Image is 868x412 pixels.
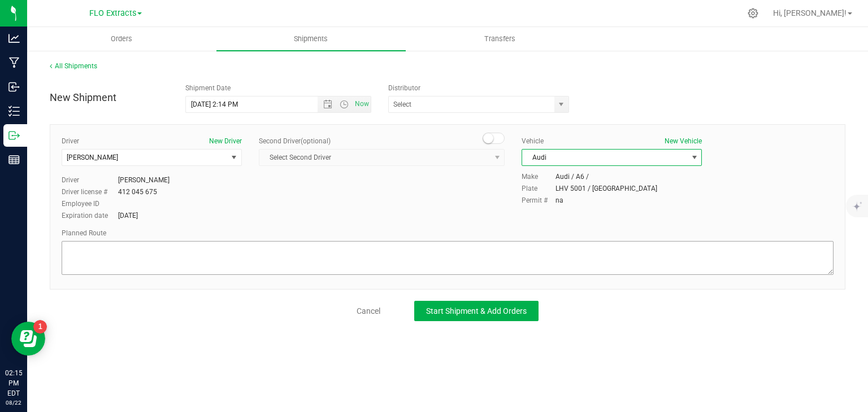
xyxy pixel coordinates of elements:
[318,100,337,109] span: Open the date view
[555,183,657,194] div: LHV 5001 / [GEOGRAPHIC_DATA]
[555,195,563,205] div: na
[8,33,20,44] inline-svg: Analytics
[62,136,79,146] label: Driver
[67,154,118,161] span: [PERSON_NAME]
[96,34,147,44] span: Orders
[388,83,420,93] label: Distributor
[209,136,242,146] button: New Driver
[89,8,136,18] span: FLO Extracts
[50,92,168,103] h4: New Shipment
[62,175,118,185] label: Driver
[62,187,118,197] label: Driver license #
[469,34,531,44] span: Transfers
[62,199,118,209] label: Employee ID
[665,136,702,146] button: New Vehicle
[216,27,406,51] a: Shipments
[746,8,760,19] div: Manage settings
[8,81,20,93] inline-svg: Inbound
[406,27,595,51] a: Transfers
[522,183,555,194] label: Plate
[773,8,847,17] span: Hi, [PERSON_NAME]!
[5,398,22,407] p: 08/22
[62,229,106,237] span: Planned Route
[8,154,20,165] inline-svg: Reports
[8,106,20,117] inline-svg: Inventory
[185,83,231,93] label: Shipment Date
[33,320,47,334] iframe: Resource center unread badge
[118,187,157,197] div: 412 045 675
[279,34,343,44] span: Shipments
[8,130,20,141] inline-svg: Outbound
[62,211,118,221] label: Expiration date
[522,172,555,182] label: Make
[27,27,216,51] a: Orders
[335,100,354,109] span: Open the time view
[426,306,527,315] span: Start Shipment & Add Orders
[389,97,549,112] input: Select
[227,150,241,165] span: select
[357,305,380,317] a: Cancel
[522,136,544,146] label: Vehicle
[554,97,568,112] span: select
[522,195,555,205] label: Permit #
[259,136,331,146] label: Second Driver
[555,172,589,182] div: Audi / A6 /
[11,322,45,356] iframe: Resource center
[414,301,539,321] button: Start Shipment & Add Orders
[353,96,372,112] span: Set Current date
[50,62,97,70] a: All Shipments
[522,150,687,165] span: Audi
[8,57,20,68] inline-svg: Manufacturing
[118,175,170,185] div: [PERSON_NAME]
[5,368,22,398] p: 02:15 PM EDT
[301,137,331,145] span: (optional)
[687,150,701,165] span: select
[118,211,138,221] div: [DATE]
